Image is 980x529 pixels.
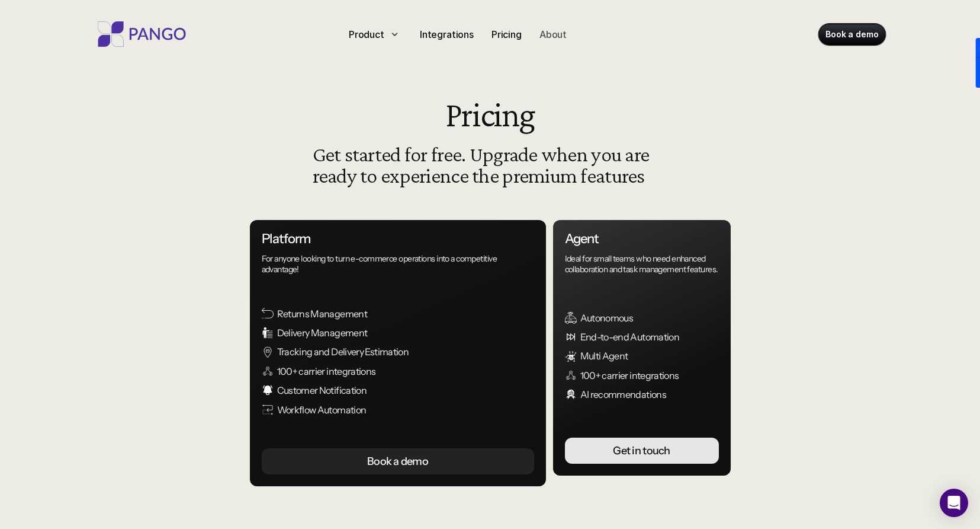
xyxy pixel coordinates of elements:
p: Integrations [420,27,474,42]
p: Book a demo [825,28,878,40]
div: Open Intercom Messenger [940,489,968,517]
a: About [535,25,571,44]
a: Integrations [415,25,478,44]
p: About [539,27,567,42]
a: Book a demo [818,24,885,45]
p: Pricing [491,27,522,42]
a: Pricing [487,25,526,44]
p: Product [349,27,384,42]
